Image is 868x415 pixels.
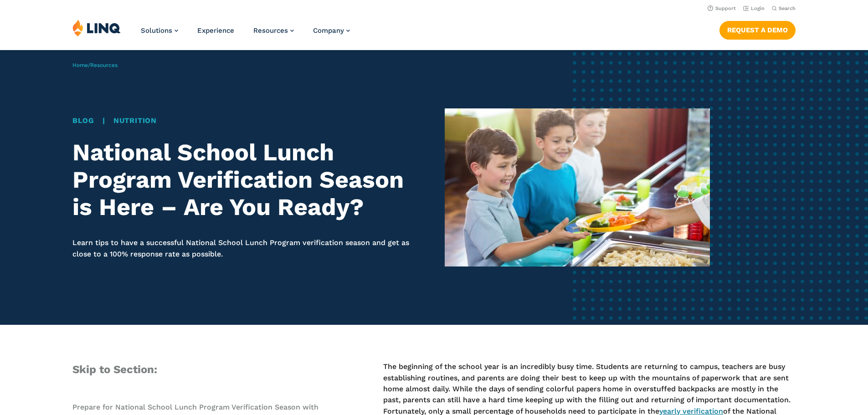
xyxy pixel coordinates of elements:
img: LINQ | K‑12 Software [72,19,121,36]
a: Experience [197,26,234,35]
img: Students in a school lunch line [445,108,710,266]
nav: Primary Navigation [141,19,350,49]
h1: National School Lunch Program Verification Season is Here – Are You Ready? [72,139,423,220]
p: Learn tips to have a successful National School Lunch Program verification season and get as clos... [72,237,423,260]
span: Skip to Section: [72,363,157,376]
a: Support [708,5,736,11]
a: Blog [72,116,94,125]
a: Request a Demo [719,21,796,39]
div: | [72,115,423,126]
a: Resources [90,62,118,68]
a: Resources [253,26,294,35]
a: Login [743,5,765,11]
span: Resources [253,26,288,35]
a: Nutrition [113,116,157,125]
span: Search [779,5,796,11]
nav: Button Navigation [719,19,796,39]
a: Solutions [141,26,178,35]
span: Company [313,26,344,35]
a: Company [313,26,350,35]
span: Solutions [141,26,172,35]
a: Home [72,62,88,68]
span: / [72,62,118,68]
button: Open Search Bar [772,5,796,12]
